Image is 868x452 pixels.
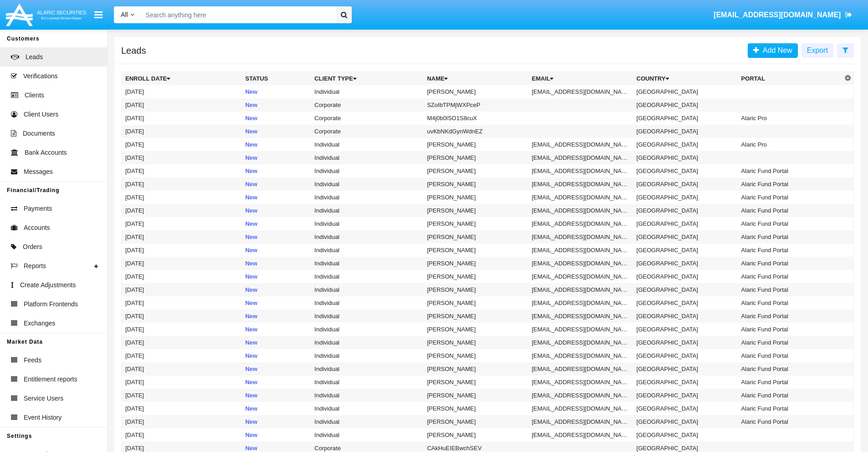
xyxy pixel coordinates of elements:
td: [DATE] [122,112,242,125]
td: Alaric Fund Portal [738,191,842,204]
td: Individual [311,349,423,362]
td: [PERSON_NAME] [423,151,528,164]
td: Alaric Fund Portal [738,283,842,296]
td: New [241,428,311,442]
td: New [241,336,311,349]
td: Alaric Fund Portal [738,402,842,415]
td: [GEOGRAPHIC_DATA] [633,428,738,442]
td: [DATE] [122,376,242,389]
td: Individual [311,323,423,336]
td: [DATE] [122,98,242,112]
td: Alaric Fund Portal [738,310,842,323]
td: [EMAIL_ADDRESS][DOMAIN_NAME] [528,283,633,296]
td: [PERSON_NAME] [423,178,528,191]
td: [PERSON_NAME] [423,336,528,349]
td: [EMAIL_ADDRESS][DOMAIN_NAME] [528,389,633,402]
span: Event History [24,413,62,422]
td: [GEOGRAPHIC_DATA] [633,178,738,191]
td: Alaric Pro [738,112,842,125]
td: [DATE] [122,428,242,442]
span: [EMAIL_ADDRESS][DOMAIN_NAME] [714,11,841,19]
td: [EMAIL_ADDRESS][DOMAIN_NAME] [528,349,633,362]
td: Individual [311,376,423,389]
td: New [241,257,311,270]
td: [EMAIL_ADDRESS][DOMAIN_NAME] [528,336,633,349]
td: [EMAIL_ADDRESS][DOMAIN_NAME] [528,191,633,204]
td: Individual [311,164,423,178]
td: [GEOGRAPHIC_DATA] [633,349,738,362]
td: [EMAIL_ADDRESS][DOMAIN_NAME] [528,138,633,151]
td: [EMAIL_ADDRESS][DOMAIN_NAME] [528,178,633,191]
td: [PERSON_NAME] [423,402,528,415]
td: New [241,349,311,362]
td: Alaric Fund Portal [738,244,842,257]
span: Verifications [23,71,57,81]
td: [GEOGRAPHIC_DATA] [633,151,738,164]
td: New [241,402,311,415]
td: [DATE] [122,415,242,428]
td: [PERSON_NAME] [423,376,528,389]
td: Individual [311,138,423,151]
td: [GEOGRAPHIC_DATA] [633,217,738,230]
td: New [241,296,311,310]
span: All [121,11,128,18]
td: [EMAIL_ADDRESS][DOMAIN_NAME] [528,296,633,310]
td: [EMAIL_ADDRESS][DOMAIN_NAME] [528,270,633,283]
td: [DATE] [122,323,242,336]
td: New [241,323,311,336]
td: [DATE] [122,270,242,283]
td: [GEOGRAPHIC_DATA] [633,402,738,415]
td: [GEOGRAPHIC_DATA] [633,389,738,402]
td: New [241,164,311,178]
input: Search [141,6,333,23]
td: New [241,178,311,191]
td: New [241,310,311,323]
td: [DATE] [122,204,242,217]
td: Corporate [311,125,423,138]
td: Individual [311,151,423,164]
td: [DATE] [122,151,242,164]
td: New [241,85,311,98]
td: Alaric Fund Portal [738,217,842,230]
td: Individual [311,217,423,230]
td: New [241,112,311,125]
td: [GEOGRAPHIC_DATA] [633,244,738,257]
span: Messages [24,167,53,177]
td: [GEOGRAPHIC_DATA] [633,415,738,428]
td: Individual [311,310,423,323]
td: [EMAIL_ADDRESS][DOMAIN_NAME] [528,217,633,230]
td: [DATE] [122,310,242,323]
span: Leads [26,52,43,62]
td: [PERSON_NAME] [423,362,528,376]
td: [DATE] [122,178,242,191]
td: [DATE] [122,257,242,270]
td: [GEOGRAPHIC_DATA] [633,336,738,349]
span: Export [807,46,828,54]
td: Individual [311,296,423,310]
td: Alaric Fund Portal [738,270,842,283]
td: New [241,230,311,244]
td: SZoIbTPMjWXPceP [423,98,528,112]
td: [DATE] [122,164,242,178]
td: Individual [311,191,423,204]
th: Email [528,72,633,86]
td: [EMAIL_ADDRESS][DOMAIN_NAME] [528,428,633,442]
td: [DATE] [122,85,242,98]
td: Individual [311,270,423,283]
td: Individual [311,402,423,415]
td: [DATE] [122,125,242,138]
td: [PERSON_NAME] [423,138,528,151]
td: [DATE] [122,138,242,151]
td: [DATE] [122,349,242,362]
td: uvKbNKdGynWdnEZ [423,125,528,138]
span: Clients [25,91,44,100]
td: [GEOGRAPHIC_DATA] [633,230,738,244]
td: Individual [311,85,423,98]
span: Feeds [24,356,41,365]
th: Name [423,72,528,86]
td: [GEOGRAPHIC_DATA] [633,191,738,204]
td: [GEOGRAPHIC_DATA] [633,323,738,336]
td: New [241,244,311,257]
td: [PERSON_NAME] [423,389,528,402]
span: Add New [759,46,792,54]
